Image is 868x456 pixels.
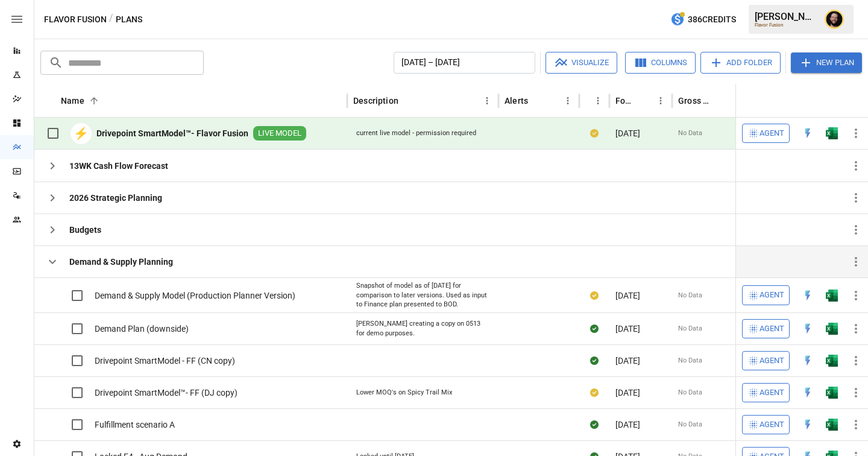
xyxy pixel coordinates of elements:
[817,2,851,36] button: Ciaran Nugent
[759,127,784,141] span: Agent
[678,420,702,429] span: No Data
[356,388,452,397] div: Lower MOQ's on Spicy Trail Mix
[700,52,781,74] button: Add Folder
[678,291,702,300] span: No Data
[479,92,495,109] button: Description column menu
[678,388,702,397] span: No Data
[731,92,747,109] button: Gross Margin column menu
[609,408,672,440] div: [DATE]
[394,52,535,74] button: [DATE] – [DATE]
[759,288,784,302] span: Agent
[590,387,599,399] div: Your plan has changes in Excel that are not reflected in the Drivepoint Data Warehouse, select "S...
[826,323,838,335] div: Open in Excel
[802,387,814,399] div: Open in Quick Edit
[353,96,398,106] div: Description
[826,355,838,367] div: Open in Excel
[742,415,790,434] button: Agent
[580,92,597,109] button: Sort
[400,92,417,109] button: Sort
[109,12,113,27] div: /
[791,52,862,73] button: New Plan
[742,319,790,338] button: Agent
[826,387,838,399] div: Open in Excel
[609,312,672,344] div: [DATE]
[95,290,295,302] span: Demand & Supply Model (Production Planner Version)
[69,256,173,268] b: Demand & Supply Planning
[609,118,672,150] div: [DATE]
[546,52,617,74] button: Visualize
[825,10,844,29] img: Ciaran Nugent
[609,344,672,376] div: [DATE]
[559,92,576,109] button: Alerts column menu
[678,128,702,138] span: No Data
[755,22,817,28] div: Flavor Fusion
[590,92,606,109] button: Status column menu
[826,290,838,302] div: Open in Excel
[609,376,672,408] div: [DATE]
[678,356,702,366] span: No Data
[505,96,528,106] div: Alerts
[590,290,599,302] div: Your plan has changes in Excel that are not reflected in the Drivepoint Data Warehouse, select "S...
[742,351,790,370] button: Agent
[742,124,790,143] button: Agent
[356,128,476,138] div: current live model - permission required
[356,281,489,309] div: Snapshot of model as of [DATE] for comparison to later versions. Used as input to Finance plan pr...
[851,92,868,109] button: Sort
[69,192,162,204] b: 2026 Strategic Planning
[802,419,814,431] img: quick-edit-flash.b8aec18c.svg
[826,323,838,335] img: excel-icon.76473adf.svg
[253,128,306,139] span: LIVE MODEL
[826,419,838,431] img: excel-icon.76473adf.svg
[625,52,696,74] button: Columns
[95,323,189,335] span: Demand Plan (downside)
[615,96,634,106] div: Forecast start
[826,127,838,139] div: Open in Excel
[678,96,712,106] div: Gross Margin
[590,355,599,367] div: Sync complete
[802,355,814,367] div: Open in Quick Edit
[44,12,107,27] button: Flavor Fusion
[826,127,838,139] img: excel-icon.76473adf.svg
[802,419,814,431] div: Open in Quick Edit
[635,92,652,109] button: Sort
[714,92,731,109] button: Sort
[826,290,838,302] img: excel-icon.76473adf.svg
[356,319,489,338] div: [PERSON_NAME] creating a copy on 0513 for demo purposes.
[759,418,784,432] span: Agent
[802,127,814,139] div: Open in Quick Edit
[609,277,672,312] div: [DATE]
[69,160,168,172] b: 13WK Cash Flow Forecast
[86,92,102,109] button: Sort
[802,355,814,367] img: quick-edit-flash.b8aec18c.svg
[95,419,175,431] span: Fulfillment scenario A
[96,127,248,139] b: Drivepoint SmartModel™- Flavor Fusion
[802,127,814,139] img: quick-edit-flash.b8aec18c.svg
[802,323,814,335] div: Open in Quick Edit
[678,324,702,334] span: No Data
[95,355,235,367] span: Drivepoint SmartModel - FF (CN copy)
[590,419,599,431] div: Sync complete
[802,387,814,399] img: quick-edit-flash.b8aec18c.svg
[61,96,84,106] div: Name
[826,419,838,431] div: Open in Excel
[590,323,599,335] div: Sync complete
[826,387,838,399] img: excel-icon.76473adf.svg
[688,12,736,27] span: 386 Credits
[742,383,790,402] button: Agent
[590,127,599,139] div: Your plan has changes in Excel that are not reflected in the Drivepoint Data Warehouse, select "S...
[802,290,814,302] div: Open in Quick Edit
[759,386,784,400] span: Agent
[95,387,237,399] span: Drivepoint SmartModel™- FF (DJ copy)
[759,322,784,336] span: Agent
[71,123,92,144] div: ⚡
[802,290,814,302] img: quick-edit-flash.b8aec18c.svg
[755,11,817,22] div: [PERSON_NAME]
[826,355,838,367] img: excel-icon.76473adf.svg
[652,92,669,109] button: Forecast start column menu
[759,354,784,368] span: Agent
[529,92,546,109] button: Sort
[69,224,101,236] b: Budgets
[665,8,741,31] button: 386Credits
[802,323,814,335] img: quick-edit-flash.b8aec18c.svg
